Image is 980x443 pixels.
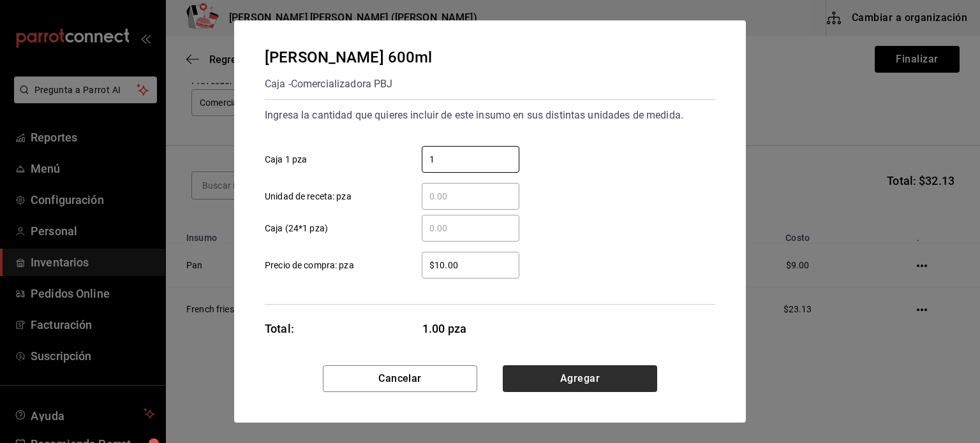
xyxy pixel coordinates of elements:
[422,320,520,337] span: 1.00 pza
[265,105,715,126] div: Ingresa la cantidad que quieres incluir de este insumo en sus distintas unidades de medida.
[265,46,433,69] div: [PERSON_NAME] 600ml
[503,365,657,392] button: Agregar
[422,221,519,236] input: Caja (24*1 pza)
[265,74,433,94] div: Caja - Comercializadora PBJ
[422,152,519,167] input: Caja 1 pza
[265,153,307,166] span: Caja 1 pza
[265,190,352,203] span: Unidad de receta: pza
[422,189,519,204] input: Unidad de receta: pza
[323,365,477,392] button: Cancelar
[265,222,328,235] span: Caja (24*1 pza)
[265,320,294,337] div: Total:
[265,259,354,272] span: Precio de compra: pza
[422,258,519,273] input: Precio de compra: pza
